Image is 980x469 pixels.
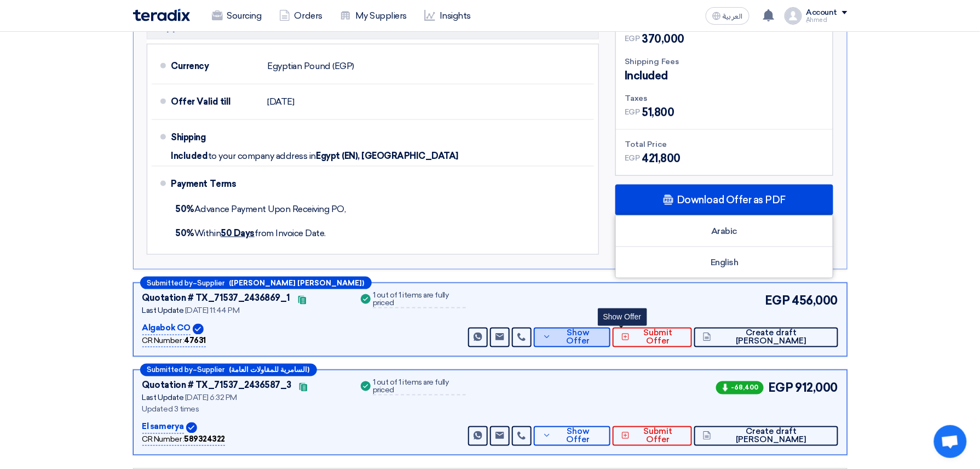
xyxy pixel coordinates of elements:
div: 1 out of 1 items are fully priced [373,292,466,308]
a: Orders [270,4,331,28]
button: Create draft [PERSON_NAME] [694,328,838,347]
span: العربية [723,13,743,20]
div: Taxes [625,93,824,104]
p: Algabok CO [142,322,191,335]
span: Show Offer [554,428,602,444]
span: [DATE] 11:44 PM [185,306,240,316]
span: EGP [625,152,640,164]
span: Create draft [PERSON_NAME] [714,329,829,346]
div: Updated 3 times [142,404,345,415]
b: 47631 [184,336,206,346]
div: ِAhmed [806,17,848,23]
span: Supplier [198,279,225,287]
span: Submitted by [147,279,193,287]
span: Show Offer [554,329,602,346]
span: Download Offer as PDF [677,195,786,205]
button: Show Offer [534,426,610,446]
div: Open chat [934,425,967,458]
span: EGP [625,106,640,118]
button: Create draft [PERSON_NAME] [694,426,838,446]
button: Submit Offer [613,328,692,347]
span: Supplier [198,367,225,374]
u: 50 Days [221,228,255,238]
b: ([PERSON_NAME] [PERSON_NAME]) [229,279,365,287]
span: 912,000 [795,379,838,397]
span: Submitted by [147,367,193,374]
span: EGP [768,379,793,397]
div: Offer Valid till [171,89,259,115]
img: Verified Account [193,324,204,335]
div: Egyptian Pound (EGP) [268,56,354,77]
span: [DATE] [268,96,295,107]
span: Advance Payment Upon Receiving PO, [176,204,346,214]
button: Show Offer [534,328,610,347]
div: – [140,277,372,289]
p: El samerya [142,421,184,434]
button: Submit Offer [613,426,692,446]
strong: 50% [176,204,195,214]
a: Insights [416,4,480,28]
div: Total Price [625,139,824,150]
a: Sourcing [203,4,270,28]
span: to your company address in [208,151,316,162]
div: Payment Terms [171,171,581,197]
div: Arabic [616,216,833,247]
img: profile_test.png [785,7,802,25]
span: Included [625,67,668,84]
span: Submit Offer [632,329,683,346]
span: [DATE] 6:32 PM [185,393,237,403]
span: 370,000 [642,31,685,47]
div: Currency [171,53,259,79]
div: Shipping Fees [625,56,824,67]
b: (السامرية للمقاولات العامة) [229,367,310,374]
img: Teradix logo [133,9,190,21]
div: CR Number : [142,335,206,347]
span: -68,400 [716,381,764,394]
span: Last Update [142,306,184,316]
div: 1 out of 1 items are fully priced [373,379,466,396]
span: Last Update [142,393,184,403]
div: CR Number : [142,434,225,446]
span: Within from Invoice Date. [176,228,326,238]
span: Egypt (EN), [GEOGRAPHIC_DATA] [316,151,458,162]
span: Create draft [PERSON_NAME] [714,428,829,444]
span: EGP [765,292,790,310]
span: 421,800 [642,150,681,167]
span: Included [171,151,208,162]
div: Shipping [171,124,259,151]
div: Quotation # TX_71537_2436869_1 [142,292,291,305]
strong: 50% [176,228,195,238]
button: العربية [706,7,750,25]
div: Account [806,8,838,18]
b: 589324322 [184,435,225,444]
span: Submit Offer [632,428,683,444]
a: My Suppliers [331,4,416,28]
span: 51,800 [642,104,675,121]
div: English [616,247,833,278]
img: Verified Account [186,422,197,433]
div: Quotation # TX_71537_2436587_3 [142,379,292,392]
div: – [140,364,317,376]
span: 456,000 [792,292,838,310]
span: EGP [625,33,640,44]
div: Show Offer [598,308,647,326]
